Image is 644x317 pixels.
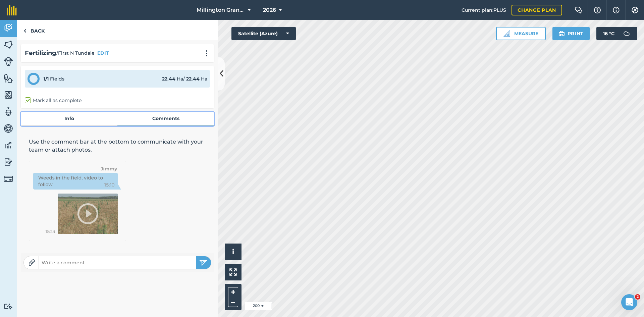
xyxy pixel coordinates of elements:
div: Ha / Ha [162,75,207,83]
button: + [228,287,238,297]
a: Info [21,112,117,125]
p: Use the comment bar at the bottom to communicate with your team or attach photos. [29,138,206,154]
img: fieldmargin Logo [7,5,17,15]
img: svg+xml;base64,PD94bWwgdmVyc2lvbj0iMS4wIiBlbmNvZGluZz0idXRmLTgiPz4KPCEtLSBHZW5lcmF0b3I6IEFkb2JlIE... [4,174,13,183]
span: 2026 [263,6,276,14]
img: A cog icon [631,7,639,13]
img: svg+xml;base64,PD94bWwgdmVyc2lvbj0iMS4wIiBlbmNvZGluZz0idXRmLTgiPz4KPCEtLSBHZW5lcmF0b3I6IEFkb2JlIE... [4,57,13,66]
img: svg+xml;base64,PHN2ZyB4bWxucz0iaHR0cDovL3d3dy53My5vcmcvMjAwMC9zdmciIHdpZHRoPSI1NiIgaGVpZ2h0PSI2MC... [4,40,13,50]
span: 16 ° C [603,27,614,40]
button: Measure [496,27,546,40]
img: svg+xml;base64,PHN2ZyB4bWxucz0iaHR0cDovL3d3dy53My5vcmcvMjAwMC9zdmciIHdpZHRoPSIxNyIgaGVpZ2h0PSIxNy... [613,6,620,14]
strong: 1 / 1 [44,76,49,82]
img: A question mark icon [593,7,601,13]
strong: 22.44 [162,76,175,82]
a: Comments [117,112,214,125]
button: – [228,297,238,307]
img: svg+xml;base64,PD94bWwgdmVyc2lvbj0iMS4wIiBlbmNvZGluZz0idXRmLTgiPz4KPCEtLSBHZW5lcmF0b3I6IEFkb2JlIE... [4,140,13,150]
span: i [232,248,234,256]
a: Back [17,20,51,40]
span: 2 [635,294,640,300]
button: Print [552,27,590,40]
img: svg+xml;base64,PHN2ZyB4bWxucz0iaHR0cDovL3d3dy53My5vcmcvMjAwMC9zdmciIHdpZHRoPSIyMCIgaGVpZ2h0PSIyNC... [203,50,211,57]
button: Satellite (Azure) [231,27,296,40]
span: Millington Grange [197,6,245,14]
div: Fields [44,75,64,83]
span: / First N Tundale [56,49,95,57]
img: Four arrows, one pointing top left, one top right, one bottom right and the last bottom left [229,268,237,276]
img: svg+xml;base64,PD94bWwgdmVyc2lvbj0iMS4wIiBlbmNvZGluZz0idXRmLTgiPz4KPCEtLSBHZW5lcmF0b3I6IEFkb2JlIE... [4,23,13,33]
img: Two speech bubbles overlapping with the left bubble in the forefront [575,7,583,13]
label: Mark all as complete [25,97,82,104]
img: svg+xml;base64,PD94bWwgdmVyc2lvbj0iMS4wIiBlbmNvZGluZz0idXRmLTgiPz4KPCEtLSBHZW5lcmF0b3I6IEFkb2JlIE... [620,27,633,40]
img: Paperclip icon [29,259,35,266]
strong: 22.44 [186,76,200,82]
img: svg+xml;base64,PHN2ZyB4bWxucz0iaHR0cDovL3d3dy53My5vcmcvMjAwMC9zdmciIHdpZHRoPSIxOSIgaGVpZ2h0PSIyNC... [558,30,565,38]
iframe: Intercom live chat [621,294,637,310]
a: Change plan [512,5,562,15]
img: svg+xml;base64,PD94bWwgdmVyc2lvbj0iMS4wIiBlbmNvZGluZz0idXRmLTgiPz4KPCEtLSBHZW5lcmF0b3I6IEFkb2JlIE... [4,303,13,310]
input: Write a comment [39,258,196,267]
img: svg+xml;base64,PHN2ZyB4bWxucz0iaHR0cDovL3d3dy53My5vcmcvMjAwMC9zdmciIHdpZHRoPSI5IiBoZWlnaHQ9IjI0Ii... [23,27,26,35]
img: Ruler icon [503,30,510,37]
img: svg+xml;base64,PD94bWwgdmVyc2lvbj0iMS4wIiBlbmNvZGluZz0idXRmLTgiPz4KPCEtLSBHZW5lcmF0b3I6IEFkb2JlIE... [4,107,13,117]
img: svg+xml;base64,PHN2ZyB4bWxucz0iaHR0cDovL3d3dy53My5vcmcvMjAwMC9zdmciIHdpZHRoPSIyNSIgaGVpZ2h0PSIyNC... [199,259,208,267]
img: svg+xml;base64,PD94bWwgdmVyc2lvbj0iMS4wIiBlbmNvZGluZz0idXRmLTgiPz4KPCEtLSBHZW5lcmF0b3I6IEFkb2JlIE... [4,123,13,134]
span: Current plan : PLUS [462,6,506,14]
h2: Fertilizing [25,48,56,58]
img: svg+xml;base64,PHN2ZyB4bWxucz0iaHR0cDovL3d3dy53My5vcmcvMjAwMC9zdmciIHdpZHRoPSI1NiIgaGVpZ2h0PSI2MC... [4,90,13,100]
img: svg+xml;base64,PHN2ZyB4bWxucz0iaHR0cDovL3d3dy53My5vcmcvMjAwMC9zdmciIHdpZHRoPSI1NiIgaGVpZ2h0PSI2MC... [4,73,13,83]
img: svg+xml;base64,PD94bWwgdmVyc2lvbj0iMS4wIiBlbmNvZGluZz0idXRmLTgiPz4KPCEtLSBHZW5lcmF0b3I6IEFkb2JlIE... [4,157,13,167]
button: 16 °C [596,27,637,40]
button: i [225,244,241,260]
button: EDIT [97,49,109,57]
